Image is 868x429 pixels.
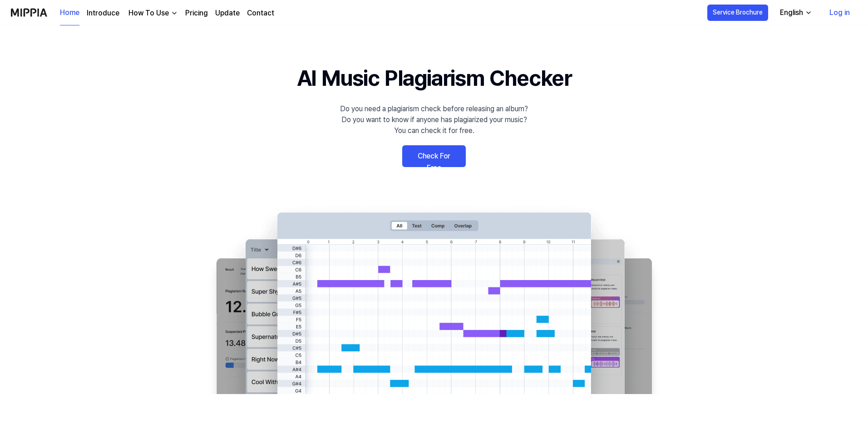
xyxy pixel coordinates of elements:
[402,145,466,167] a: Check For Free
[171,10,178,17] img: down
[778,7,805,18] div: English
[707,5,768,21] button: Service Brochure
[198,203,670,394] img: main Image
[247,8,274,19] a: Contact
[297,62,572,94] h1: AI Music Plagiarism Checker
[773,4,818,22] button: English
[60,0,79,25] a: Home
[127,8,178,19] button: How To Use
[185,8,208,19] a: Pricing
[127,8,171,19] div: How To Use
[87,8,119,19] a: Introduce
[215,8,240,19] a: Update
[340,104,528,136] div: Do you need a plagiarism check before releasing an album? Do you want to know if anyone has plagi...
